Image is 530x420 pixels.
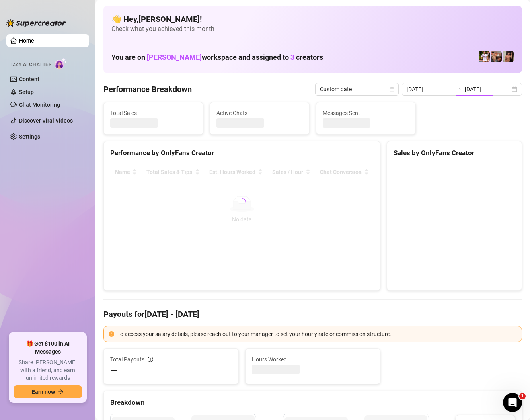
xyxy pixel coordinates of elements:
span: calendar [390,87,394,92]
span: loading [238,198,246,206]
h1: You are on workspace and assigned to creators [111,53,323,62]
span: arrow-right [58,389,64,395]
span: — [110,365,118,377]
div: Breakdown [110,397,515,408]
a: Content [19,76,39,82]
span: Messages Sent [323,109,409,117]
span: Total Sales [110,109,197,117]
span: Check what you achieved this month [111,25,514,33]
input: Start date [407,85,452,94]
span: Total Payouts [110,355,144,364]
span: Share [PERSON_NAME] with a friend, and earn unlimited rewards [14,359,82,382]
div: Performance by OnlyFans Creator [110,148,374,158]
img: AI Chatter [55,58,67,69]
span: to [455,86,462,92]
span: Earn now [32,389,55,395]
span: Izzy AI Chatter [11,61,51,68]
a: Setup [19,89,34,95]
h4: Performance Breakdown [103,84,192,95]
a: Settings [19,133,40,140]
h4: Payouts for [DATE] - [DATE] [103,309,522,320]
a: Home [19,37,34,44]
img: Osvaldo [491,51,502,62]
img: Hector [479,51,490,62]
span: info-circle [148,357,153,362]
span: 1 [519,393,526,399]
iframe: Intercom live chat [503,393,522,412]
h4: 👋 Hey, [PERSON_NAME] ! [111,14,514,25]
span: [PERSON_NAME] [147,53,202,61]
span: exclamation-circle [109,331,114,337]
div: Sales by OnlyFans Creator [394,148,515,158]
div: To access your salary details, please reach out to your manager to set your hourly rate or commis... [117,330,517,338]
a: Discover Viral Videos [19,117,73,124]
span: swap-right [455,86,462,92]
span: 🎁 Get $100 in AI Messages [14,340,82,356]
img: Zach [503,51,514,62]
img: logo-BBDzfeDw.svg [6,19,66,27]
a: Chat Monitoring [19,102,60,108]
span: Hours Worked [252,355,374,364]
span: Custom date [320,83,394,95]
button: Earn nowarrow-right [14,385,82,398]
span: Active Chats [216,109,303,117]
input: End date [465,85,510,94]
span: 3 [290,53,294,61]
